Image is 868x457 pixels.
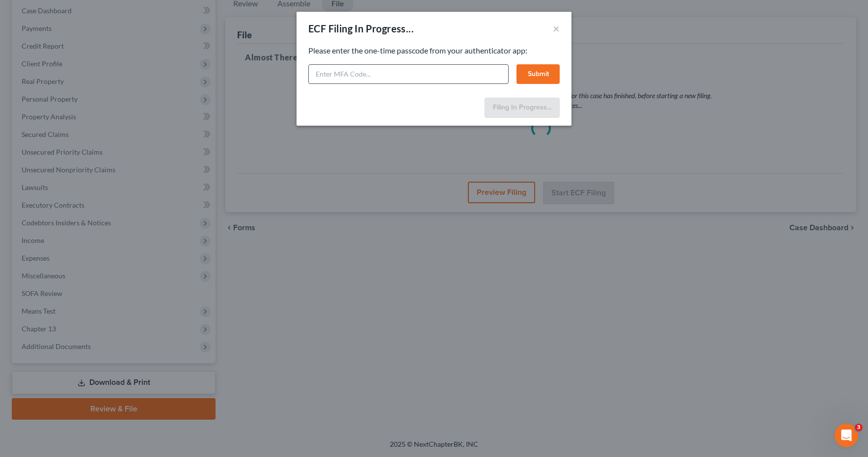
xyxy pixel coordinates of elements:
p: Please enter the one-time passcode from your authenticator app: [308,45,560,56]
iframe: Intercom live chat [835,424,858,447]
button: Submit [516,64,560,84]
input: Enter MFA Code... [308,64,509,84]
div: ECF Filing In Progress... [308,22,414,35]
button: × [553,23,560,34]
button: Filing In Progress... [485,98,560,118]
span: 3 [855,424,863,431]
